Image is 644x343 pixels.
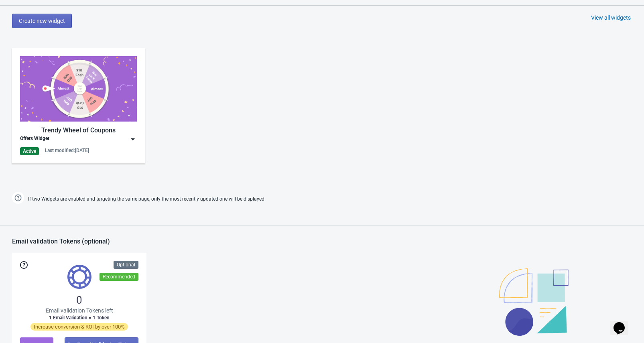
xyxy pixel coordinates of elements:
[19,18,65,24] span: Create new widget
[12,192,24,204] img: help.png
[76,294,82,306] span: 0
[46,306,113,315] span: Email validation Tokens left
[591,14,631,22] div: View all widgets
[49,315,110,321] span: 1 Email Validation = 1 Token
[114,261,138,269] div: Optional
[20,147,39,155] div: Active
[610,311,636,335] iframe: chat widget
[28,193,266,206] span: If two Widgets are enabled and targeting the same page, only the most recently updated one will b...
[12,14,72,28] button: Create new widget
[20,135,49,143] div: Offers Widget
[129,135,137,143] img: dropdown.png
[67,265,91,289] img: tokens.svg
[45,147,89,154] div: Last modified: [DATE]
[20,126,137,135] div: Trendy Wheel of Coupons
[30,323,128,331] span: Increase conversion & ROI by over 100%
[20,56,137,122] img: trendy_game.png
[499,268,569,336] img: illustration.svg
[100,273,138,281] div: Recommended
